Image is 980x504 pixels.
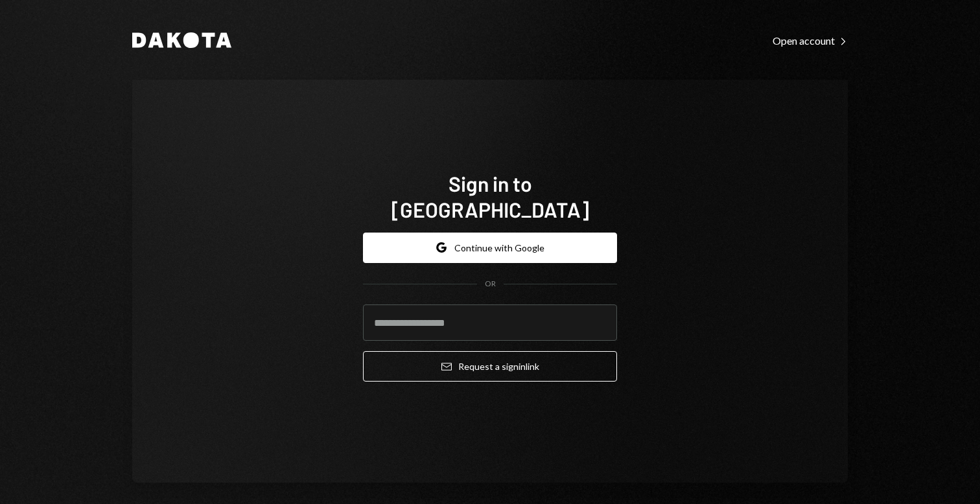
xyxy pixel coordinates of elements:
button: Request a signinlink [363,351,617,382]
h1: Sign in to [GEOGRAPHIC_DATA] [363,170,617,222]
button: Continue with Google [363,233,617,263]
a: Open account [773,33,848,47]
div: OR [485,279,496,290]
div: Open account [773,34,848,47]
